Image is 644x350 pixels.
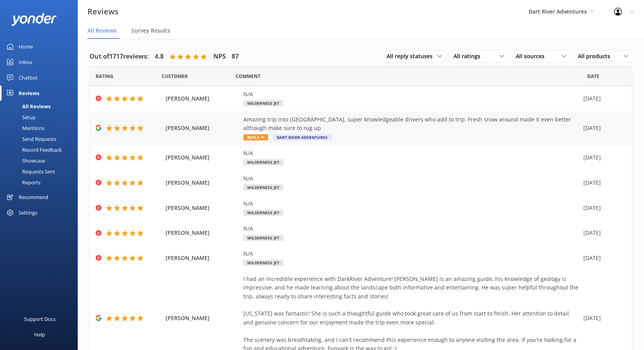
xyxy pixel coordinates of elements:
[578,52,615,61] span: All products
[583,314,622,322] div: [DATE]
[587,73,599,80] span: Date
[387,52,437,61] span: All reply statuses
[19,189,48,205] div: Recommend
[583,229,622,237] div: [DATE]
[166,94,239,103] span: [PERSON_NAME]
[166,229,239,237] span: [PERSON_NAME]
[24,311,56,327] div: Support Docs
[5,177,40,188] div: Reports
[155,52,164,62] h4: 4.8
[5,112,78,123] a: Setup
[5,166,55,177] div: Requests Sent
[273,134,332,140] span: Dart River Adventures
[96,73,113,80] span: Date
[162,73,188,80] span: Date
[583,124,622,132] div: [DATE]
[19,70,38,85] div: Chatbot
[243,134,268,140] span: Reply
[583,178,622,187] div: [DATE]
[166,153,239,162] span: [PERSON_NAME]
[5,123,78,133] a: Mentions
[12,13,56,26] img: yonder-white-logo.png
[243,90,579,99] div: N/A
[89,52,149,62] h4: Out of 1717 reviews:
[236,73,260,80] span: Question
[5,133,78,144] a: Send Requests
[166,178,239,187] span: [PERSON_NAME]
[19,205,37,220] div: Settings
[5,155,78,166] a: Showcase
[243,224,579,233] div: N/A
[5,101,78,112] a: All Reviews
[5,144,78,155] a: Record Feedback
[87,27,117,35] span: All Reviews
[34,327,45,342] div: Help
[243,199,579,208] div: N/A
[5,155,45,166] div: Showcase
[19,39,33,54] div: Home
[19,54,32,70] div: Inbox
[166,254,239,262] span: [PERSON_NAME]
[243,184,283,191] span: Wilderness Jet
[5,166,78,177] a: Requests Sent
[243,210,283,216] span: Wilderness Jet
[516,52,549,61] span: All sources
[5,112,36,123] div: Setup
[243,115,579,133] div: Amazing trip into [GEOGRAPHIC_DATA], super knowledgeable drivers who add to trip. Fresh snow arou...
[583,153,622,162] div: [DATE]
[5,144,62,155] div: Record Feedback
[454,52,485,61] span: All ratings
[243,174,579,183] div: N/A
[213,52,226,62] h4: NPS
[5,133,56,144] div: Send Requests
[529,8,587,15] span: Dart River Adventures
[243,159,283,165] span: Wilderness Jet
[5,101,51,112] div: All Reviews
[166,204,239,212] span: [PERSON_NAME]
[583,254,622,262] div: [DATE]
[243,100,283,106] span: Wilderness Jet
[166,124,239,132] span: [PERSON_NAME]
[243,235,283,241] span: Wilderness Jet
[243,260,283,266] span: Wilderness Jet
[166,314,239,322] span: [PERSON_NAME]
[5,177,78,188] a: Reports
[583,94,622,103] div: [DATE]
[243,250,579,258] div: N/A
[243,149,579,158] div: N/A
[87,5,119,18] h3: Reviews
[131,27,170,35] span: Survey Results
[5,123,44,133] div: Mentions
[19,85,39,101] div: Reviews
[583,204,622,212] div: [DATE]
[232,52,239,62] h4: 87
